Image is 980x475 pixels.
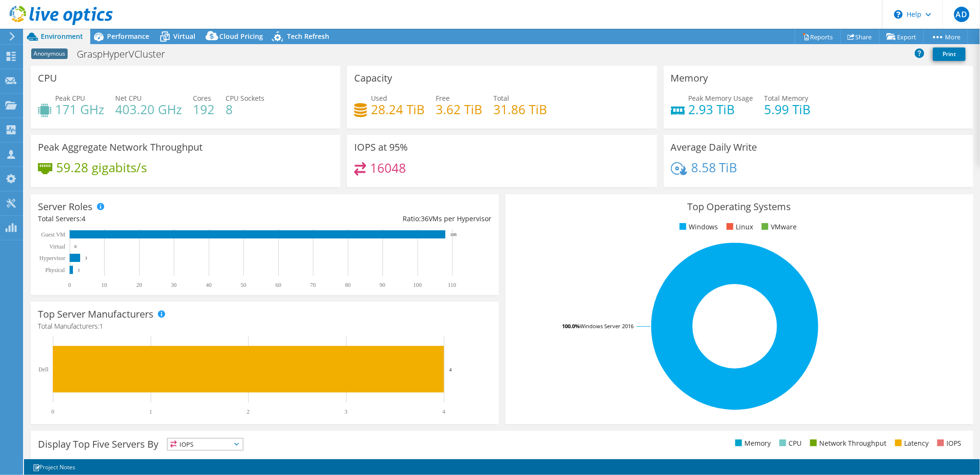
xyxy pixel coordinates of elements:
h1: GraspHyperVCluster [72,49,180,59]
li: Memory [733,438,771,449]
span: Total [493,94,509,103]
text: Virtual [49,243,66,250]
span: Anonymous [31,48,68,59]
li: Network Throughput [808,438,886,449]
text: 2 [247,408,250,415]
text: Physical [45,267,65,273]
h3: Top Operating Systems [513,202,966,212]
a: More [923,29,968,44]
tspan: 100.0% [562,322,580,330]
li: Linux [724,222,753,232]
span: IOPS [167,439,243,450]
a: Reports [795,29,841,44]
span: Used [371,94,387,103]
span: Peak Memory Usage [689,94,753,103]
span: Net CPU [115,94,142,103]
a: Share [840,29,880,44]
text: 0 [74,244,77,249]
a: Print [933,47,966,61]
h4: 8.58 TiB [691,162,738,173]
h3: Top Server Manufacturers [38,309,154,320]
text: 100 [413,282,422,288]
text: 90 [380,282,385,288]
text: 10 [101,282,107,288]
text: 60 [275,282,281,288]
li: VMware [759,222,797,232]
text: 80 [345,282,351,288]
span: Peak CPU [55,94,85,103]
li: Windows [677,222,718,232]
h4: 16048 [370,163,406,173]
span: 4 [82,214,85,223]
span: Virtual [173,32,195,41]
text: 4 [449,367,452,372]
h4: 3.62 TiB [436,104,482,115]
text: 3 [345,408,347,415]
text: 20 [136,282,142,288]
h3: Average Daily Write [671,142,757,153]
div: Ratio: VMs per Hypervisor [264,214,491,224]
span: Cloud Pricing [219,32,263,41]
h3: Memory [671,73,708,83]
text: 110 [448,282,456,288]
text: 50 [240,282,246,288]
text: 70 [310,282,316,288]
h4: 28.24 TiB [371,104,425,115]
h3: Server Roles [38,202,93,212]
h4: 192 [193,104,215,115]
div: Total Servers: [38,214,264,224]
h3: CPU [38,73,57,83]
span: AD [954,7,969,22]
span: Tech Refresh [287,32,329,41]
h4: 8 [226,104,264,115]
tspan: Windows Server 2016 [580,322,633,330]
span: 36 [421,214,429,223]
h3: Peak Aggregate Network Throughput [38,142,203,153]
text: 3 [85,256,87,261]
text: Dell [38,366,48,373]
span: Free [436,94,450,103]
text: 108 [450,232,457,237]
h3: IOPS at 95% [354,142,408,153]
text: 4 [442,408,445,415]
li: Latency [893,438,929,449]
text: 40 [206,282,212,288]
text: 0 [51,408,54,415]
li: CPU [777,438,801,449]
span: Total Memory [765,94,809,103]
span: Performance [107,32,149,41]
text: 0 [68,282,71,288]
span: Cores [193,94,211,103]
h3: Capacity [354,73,392,83]
span: Environment [41,32,83,41]
h4: 59.28 gigabits/s [56,162,147,173]
text: 1 [149,408,152,415]
text: 1 [78,268,80,273]
text: Hypervisor [39,255,65,261]
text: 30 [171,282,177,288]
h4: 31.86 TiB [493,104,547,115]
span: 1 [99,321,103,331]
li: IOPS [935,438,961,449]
h4: 2.93 TiB [689,104,753,115]
h4: 5.99 TiB [765,104,811,115]
a: Export [879,29,924,44]
span: CPU Sockets [226,94,264,103]
h4: 171 GHz [55,104,104,115]
h4: 403.20 GHz [115,104,182,115]
h4: Total Manufacturers: [38,321,491,332]
svg: \n [894,10,903,19]
text: Guest VM [41,231,65,238]
a: Project Notes [26,461,82,473]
